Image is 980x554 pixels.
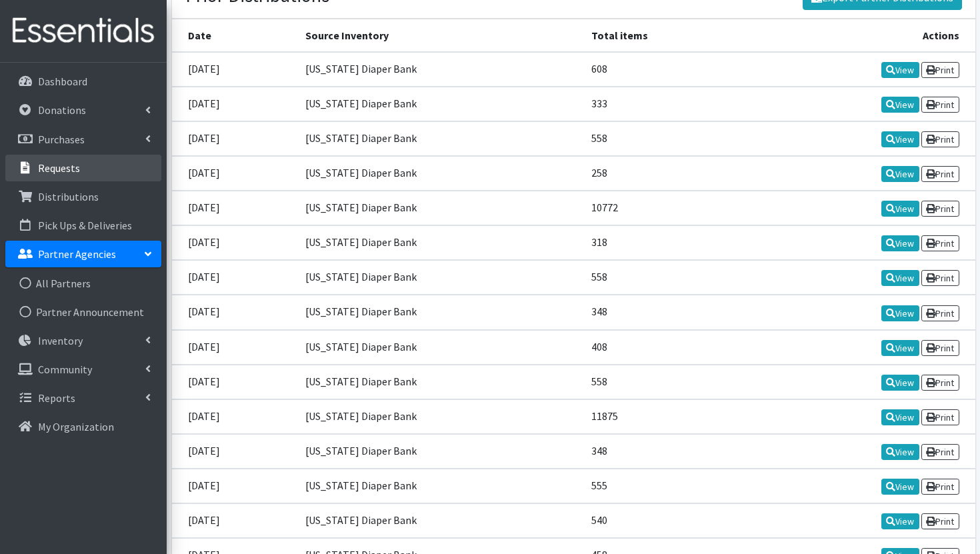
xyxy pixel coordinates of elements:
td: [DATE] [172,469,298,503]
th: Source Inventory [297,19,583,52]
a: Print [921,62,959,78]
a: Print [921,235,959,251]
a: Requests [5,155,161,181]
a: View [881,131,919,147]
td: [US_STATE] Diaper Bank [297,399,583,434]
a: My Organization [5,413,161,440]
td: 348 [583,295,747,329]
p: Requests [38,161,80,175]
td: [US_STATE] Diaper Bank [297,295,583,329]
a: All Partners [5,270,161,297]
td: [US_STATE] Diaper Bank [297,156,583,191]
a: View [881,305,919,321]
p: Inventory [38,334,83,347]
td: [US_STATE] Diaper Bank [297,330,583,365]
a: Purchases [5,126,161,153]
a: Print [921,131,959,147]
td: 558 [583,121,747,156]
td: [DATE] [172,87,298,121]
a: Print [921,479,959,495]
th: Total items [583,19,747,52]
td: 540 [583,503,747,538]
p: Distributions [38,190,99,203]
td: 558 [583,365,747,399]
a: Print [921,513,959,529]
a: Print [921,409,959,425]
td: [DATE] [172,330,298,365]
a: Distributions [5,183,161,210]
td: 555 [583,469,747,503]
a: Reports [5,385,161,411]
a: Dashboard [5,68,161,95]
a: View [881,97,919,113]
a: View [881,409,919,425]
td: [DATE] [172,191,298,225]
a: Print [921,270,959,286]
td: [US_STATE] Diaper Bank [297,365,583,399]
td: [US_STATE] Diaper Bank [297,503,583,538]
p: Reports [38,391,75,405]
a: View [881,375,919,391]
td: [DATE] [172,399,298,434]
td: [US_STATE] Diaper Bank [297,260,583,295]
p: Pick Ups & Deliveries [38,219,132,232]
td: [DATE] [172,434,298,469]
td: [US_STATE] Diaper Bank [297,87,583,121]
td: 11875 [583,399,747,434]
a: Partner Agencies [5,241,161,267]
td: 608 [583,52,747,87]
td: [US_STATE] Diaper Bank [297,52,583,87]
p: Dashboard [38,75,87,88]
td: [US_STATE] Diaper Bank [297,191,583,225]
td: [DATE] [172,225,298,260]
td: 258 [583,156,747,191]
p: My Organization [38,420,114,433]
a: Print [921,97,959,113]
a: Print [921,166,959,182]
th: Date [172,19,298,52]
a: Inventory [5,327,161,354]
a: Print [921,340,959,356]
a: Print [921,444,959,460]
a: Print [921,201,959,217]
td: 348 [583,434,747,469]
td: [DATE] [172,295,298,329]
a: View [881,201,919,217]
p: Purchases [38,133,85,146]
td: [US_STATE] Diaper Bank [297,121,583,156]
p: Partner Agencies [38,247,116,261]
a: Print [921,375,959,391]
td: [DATE] [172,52,298,87]
a: Print [921,305,959,321]
td: 333 [583,87,747,121]
a: View [881,444,919,460]
a: View [881,166,919,182]
td: 10772 [583,191,747,225]
td: [DATE] [172,156,298,191]
td: [US_STATE] Diaper Bank [297,469,583,503]
th: Actions [747,19,975,52]
a: View [881,270,919,286]
a: View [881,513,919,529]
td: 558 [583,260,747,295]
td: [DATE] [172,365,298,399]
a: Community [5,356,161,383]
a: Partner Announcement [5,299,161,325]
a: View [881,235,919,251]
a: Pick Ups & Deliveries [5,212,161,239]
a: View [881,62,919,78]
a: View [881,340,919,356]
td: 408 [583,330,747,365]
img: HumanEssentials [5,9,161,53]
p: Donations [38,103,86,117]
a: View [881,479,919,495]
p: Community [38,363,92,376]
td: [DATE] [172,121,298,156]
td: [DATE] [172,503,298,538]
a: Donations [5,97,161,123]
td: [US_STATE] Diaper Bank [297,225,583,260]
td: [US_STATE] Diaper Bank [297,434,583,469]
td: 318 [583,225,747,260]
td: [DATE] [172,260,298,295]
